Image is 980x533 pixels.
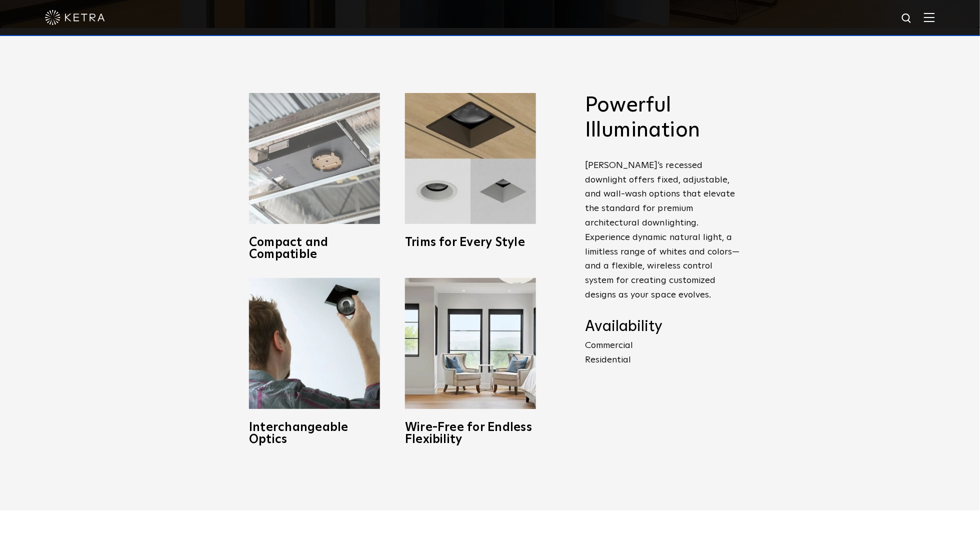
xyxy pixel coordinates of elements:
[249,236,380,260] h3: Compact and Compatible
[405,93,536,224] img: trims-for-every-style
[249,278,380,409] img: D3_OpticSwap
[585,338,740,367] p: Commercial Residential
[249,421,380,445] h3: Interchangeable Optics
[405,236,536,248] h3: Trims for Every Style
[901,12,913,25] img: search icon
[585,317,740,336] h4: Availability
[924,12,935,22] img: Hamburger%20Nav.svg
[405,421,536,445] h3: Wire-Free for Endless Flexibility
[585,93,740,143] h2: Powerful Illumination
[249,93,380,224] img: compact-and-copatible
[405,278,536,409] img: D3_WV_Bedroom
[45,10,105,25] img: ketra-logo-2019-white
[585,158,740,302] p: [PERSON_NAME]’s recessed downlight offers fixed, adjustable, and wall-wash options that elevate t...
